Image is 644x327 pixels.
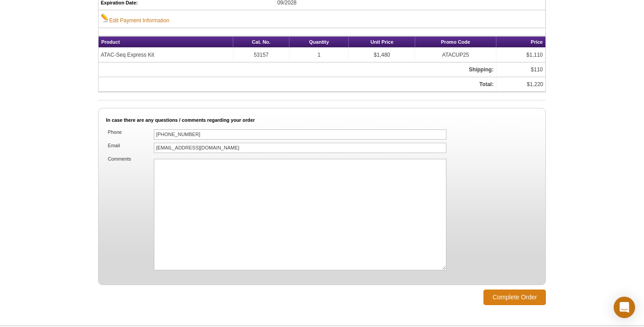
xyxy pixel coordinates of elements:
[349,37,415,48] th: Unit Price
[496,62,545,77] td: $110
[233,37,289,48] th: Cat. No.
[415,48,496,62] td: ATACUP25
[496,48,545,62] td: $1,110
[107,156,153,162] label: Comments
[233,48,289,62] td: 53157
[101,13,169,25] a: Edit Payment Information
[107,143,153,149] label: Email
[99,37,233,48] th: Product
[107,129,153,135] label: Phone
[469,66,493,73] strong: Shipping:
[415,37,496,48] th: Promo Code
[106,116,538,124] h5: In case there are any questions / comments regarding your order
[496,77,545,92] td: $1,220
[483,290,546,305] input: Complete Order
[479,81,494,87] strong: Total:
[289,48,349,62] td: 1
[614,297,635,318] div: Open Intercom Messenger
[349,48,415,62] td: $1,480
[496,37,545,48] th: Price
[289,37,349,48] th: Quantity
[99,48,233,62] td: ATAC-Seq Express Kit
[101,13,109,22] img: Edit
